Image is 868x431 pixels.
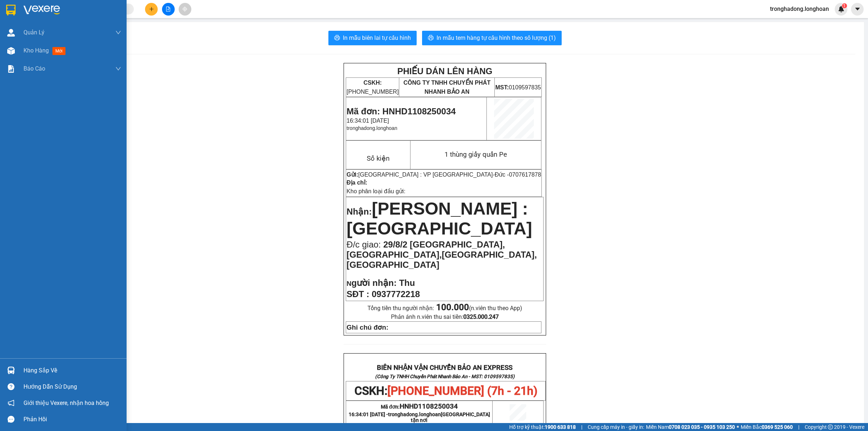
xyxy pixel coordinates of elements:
span: notification [8,400,14,406]
strong: (Công Ty TNHH Chuyển Phát Nhanh Bảo An - MST: 0109597835) [375,374,515,379]
span: 16:34:01 [DATE] [3,50,45,56]
span: [PERSON_NAME] : [GEOGRAPHIC_DATA] [346,199,532,238]
span: aim [182,7,187,12]
button: printerIn mẫu tem hàng tự cấu hình theo số lượng (1) [422,31,562,45]
strong: CSKH: [363,80,382,86]
span: question-circle [8,383,14,390]
span: [PHONE_NUMBER] (7h - 21h) [387,384,537,398]
span: copyright [828,424,833,430]
span: Mã đơn: HNHD1108250034 [3,39,112,48]
img: warehouse-icon [7,29,15,37]
span: In mẫu biên lai tự cấu hình [343,33,411,42]
div: Phản hồi [24,414,121,425]
span: [PHONE_NUMBER] [3,16,55,28]
span: CÔNG TY TNHH CHUYỂN PHÁT NHANH BẢO AN [63,16,133,29]
span: Đức - [495,172,541,178]
span: | [581,423,582,431]
img: icon-new-feature [838,6,844,12]
span: tronghadong.longhoan [388,411,490,423]
span: 0109597835 [495,84,541,90]
span: Thu [399,278,415,288]
span: plus [149,7,154,12]
span: Nhận: [346,207,372,216]
strong: 100.000 [436,302,469,312]
img: solution-icon [7,65,15,73]
span: - [493,172,541,178]
strong: CSKH: [20,16,38,22]
span: 16:34:01 [DATE] [346,118,389,124]
img: logo-vxr [6,5,16,16]
span: down [115,66,121,72]
span: [PHONE_NUMBER] [346,80,399,95]
span: Quản Lý [24,28,44,37]
strong: BIÊN NHẬN VẬN CHUYỂN BẢO AN EXPRESS [377,364,512,372]
span: Báo cáo [24,64,45,73]
strong: PHIẾU DÁN LÊN HÀNG [397,66,492,76]
button: printerIn mẫu biên lai tự cấu hình [328,31,417,45]
span: ⚪️ [737,426,739,428]
span: Giới thiệu Vexere, nhận hoa hồng [24,398,109,407]
strong: Gửi: [346,172,358,178]
span: 16:34:01 [DATE] - [349,411,490,423]
span: tronghadong.longhoan [764,4,835,13]
span: Kho hàng [24,47,49,54]
div: Hàng sắp về [24,365,121,376]
strong: SĐT : [346,289,369,299]
span: [GEOGRAPHIC_DATA] : VP [GEOGRAPHIC_DATA] [358,172,493,178]
button: plus [145,3,158,16]
span: gười nhận: [352,278,397,288]
span: [GEOGRAPHIC_DATA] tận nơi [411,411,490,423]
span: (n.viên thu theo App) [436,305,522,312]
span: tronghadong.longhoan [346,125,397,131]
sup: 1 [842,3,847,8]
span: CÔNG TY TNHH CHUYỂN PHÁT NHANH BẢO AN [403,80,490,95]
strong: Địa chỉ: [346,179,367,186]
strong: PHIẾU DÁN LÊN HÀNG [48,3,143,13]
span: Mã đơn: [381,404,458,410]
span: Cung cấp máy in - giấy in: [588,423,644,431]
span: message [8,416,14,423]
span: Số kiện [367,155,390,162]
strong: 1900 633 818 [545,424,576,430]
span: Kho phân loại đầu gửi: [346,188,405,194]
span: 29/8/2 [GEOGRAPHIC_DATA], [GEOGRAPHIC_DATA],[GEOGRAPHIC_DATA], [GEOGRAPHIC_DATA] [346,240,537,270]
span: 1 thùng giấy quấn Pe [444,151,507,159]
strong: MST: [495,84,509,90]
span: file-add [166,7,171,12]
span: 0937772218 [372,289,420,299]
button: aim [179,3,191,16]
span: Miền Nam [646,423,735,431]
span: caret-down [854,6,861,12]
span: In mẫu tem hàng tự cấu hình theo số lượng (1) [437,33,556,42]
span: printer [428,35,434,42]
span: 1 [843,3,846,8]
button: caret-down [851,3,864,16]
img: warehouse-icon [7,367,15,374]
strong: 0325.000.247 [463,313,499,320]
span: | [798,423,799,431]
span: 0707617878 [509,172,541,178]
span: Tổng tiền thu người nhận: [367,305,522,312]
strong: Ghi chú đơn: [346,324,388,331]
span: down [115,30,121,35]
span: Hỗ trợ kỹ thuật: [509,423,576,431]
span: Phản ánh n.viên thu sai tiền: [391,313,499,320]
span: CSKH: [354,384,537,398]
span: Đ/c giao: [346,240,383,249]
span: printer [334,35,340,42]
strong: 0708 023 035 - 0935 103 250 [669,424,735,430]
div: Hướng dẫn sử dụng [24,381,121,392]
strong: 0369 525 060 [762,424,793,430]
span: mới [52,47,65,55]
button: file-add [162,3,175,16]
img: warehouse-icon [7,47,15,55]
span: HNHD1108250034 [400,402,458,410]
span: Miền Bắc [741,423,793,431]
span: Mã đơn: HNHD1108250034 [346,106,456,116]
strong: N [346,280,396,287]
